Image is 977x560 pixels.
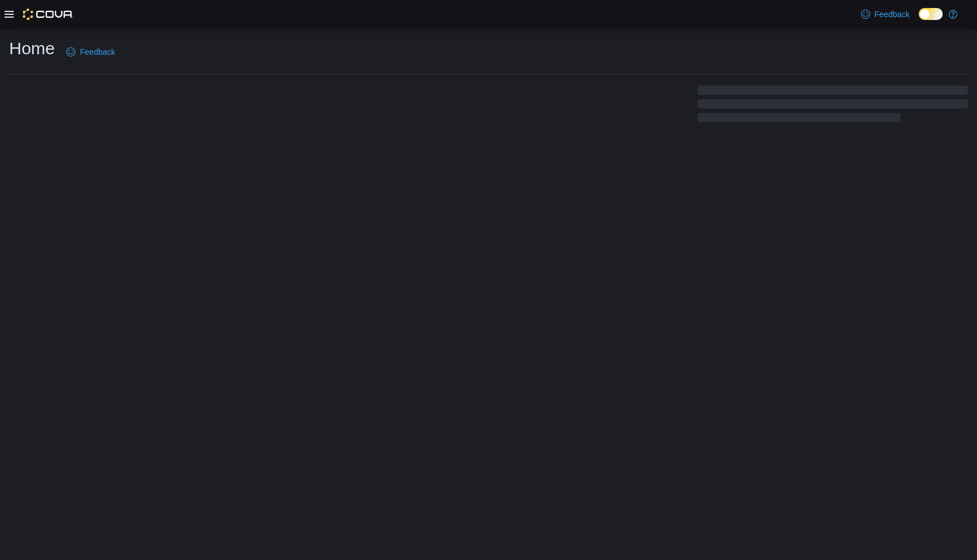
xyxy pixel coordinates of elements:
span: Feedback [875,9,910,20]
a: Feedback [856,3,914,26]
span: Dark Mode [919,20,919,21]
img: Cova [23,9,74,20]
span: Feedback [80,46,115,58]
a: Feedback [62,41,119,63]
span: Loading [698,88,968,124]
input: Dark Mode [919,8,943,20]
h1: Home [9,37,55,60]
